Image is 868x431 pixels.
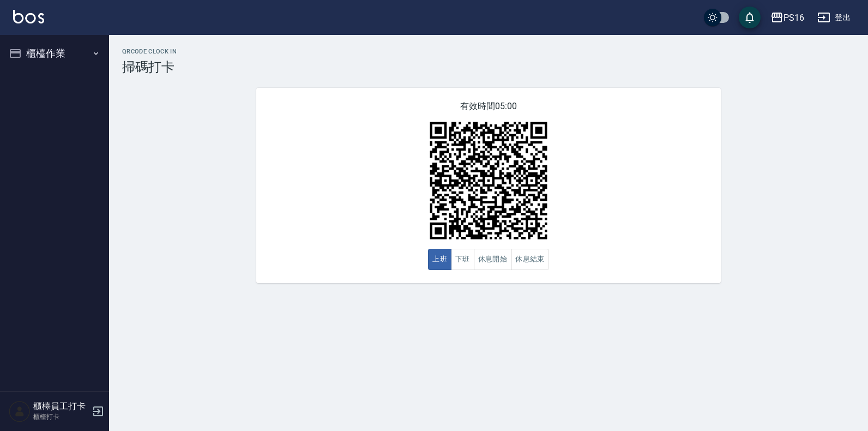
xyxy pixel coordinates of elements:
img: Logo [13,10,44,23]
button: 上班 [428,249,451,270]
h3: 掃碼打卡 [122,59,855,75]
button: PS16 [766,7,809,29]
img: Person [9,400,31,422]
button: 休息結束 [511,249,549,270]
button: 休息開始 [474,249,512,270]
div: PS16 [783,11,804,25]
h2: QRcode Clock In [122,48,855,55]
button: 櫃檯作業 [4,39,105,68]
button: 登出 [813,8,855,28]
div: 有效時間 05:00 [256,88,721,283]
button: save [739,7,761,28]
p: 櫃檯打卡 [33,412,89,422]
h5: 櫃檯員工打卡 [33,401,89,412]
button: 下班 [451,249,474,270]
